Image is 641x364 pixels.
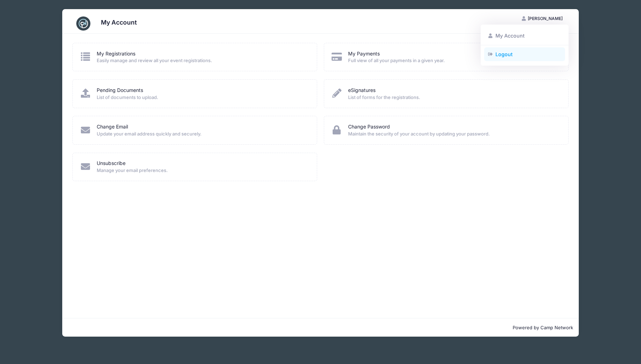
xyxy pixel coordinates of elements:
[76,16,90,31] img: CampNetwork
[348,131,559,138] span: Maintain the security of your account by updating your password.
[348,87,376,94] a: eSignatures
[68,324,573,331] p: Powered by Camp Network
[484,29,565,42] a: My Account
[97,57,307,64] span: Easily manage and review all your event registrations.
[97,50,135,58] a: My Registrations
[97,87,143,94] a: Pending Documents
[97,94,307,101] span: List of documents to upload.
[348,94,559,101] span: List of forms for the registrations.
[516,13,569,25] button: [PERSON_NAME]
[348,123,390,131] a: Change Password
[484,47,565,61] a: Logout
[97,167,307,174] span: Manage your email preferences.
[528,16,563,21] span: [PERSON_NAME]
[348,50,380,58] a: My Payments
[101,19,137,26] h3: My Account
[97,160,126,167] a: Unsubscribe
[97,123,128,131] a: Change Email
[348,57,559,64] span: Full view of all your payments in a given year.
[97,131,307,138] span: Update your email address quickly and securely.
[481,25,569,66] div: [PERSON_NAME]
